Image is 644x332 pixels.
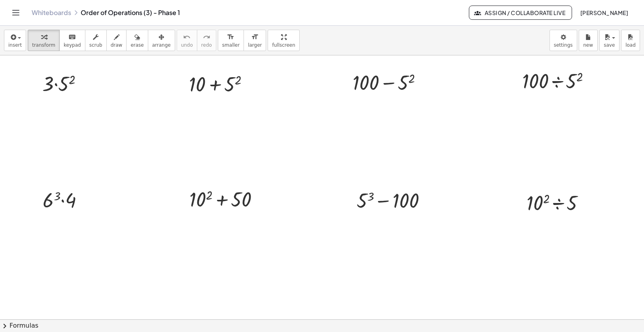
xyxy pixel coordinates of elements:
[106,30,127,51] button: draw
[469,6,572,20] button: Assign / Collaborate Live
[244,30,266,51] button: format_sizelarger
[272,42,295,48] span: fullscreen
[574,6,635,20] button: [PERSON_NAME]
[32,9,71,17] a: Whiteboards
[579,30,598,51] button: new
[268,30,299,51] button: fullscreen
[152,42,171,48] span: arrange
[9,6,22,19] button: Toggle navigation
[177,30,197,51] button: undoundo
[68,32,76,42] i: keyboard
[111,42,123,48] span: draw
[476,9,565,16] span: Assign / Collaborate Live
[59,30,85,51] button: keyboardkeypad
[203,32,210,42] i: redo
[28,30,60,51] button: transform
[227,32,234,42] i: format_size
[85,30,107,51] button: scrub
[251,32,259,42] i: format_size
[148,30,175,51] button: arrange
[32,42,55,48] span: transform
[64,42,81,48] span: keypad
[550,30,577,51] button: settings
[248,42,262,48] span: larger
[126,30,148,51] button: erase
[8,42,22,48] span: insert
[583,42,593,48] span: new
[621,30,640,51] button: load
[181,42,193,48] span: undo
[625,42,636,48] span: load
[130,42,144,48] span: erase
[183,32,191,42] i: undo
[599,30,619,51] button: save
[218,30,244,51] button: format_sizesmaller
[222,42,240,48] span: smaller
[580,9,628,16] span: [PERSON_NAME]
[89,42,102,48] span: scrub
[197,30,216,51] button: redoredo
[201,42,212,48] span: redo
[4,30,26,51] button: insert
[554,42,573,48] span: settings
[604,42,615,48] span: save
